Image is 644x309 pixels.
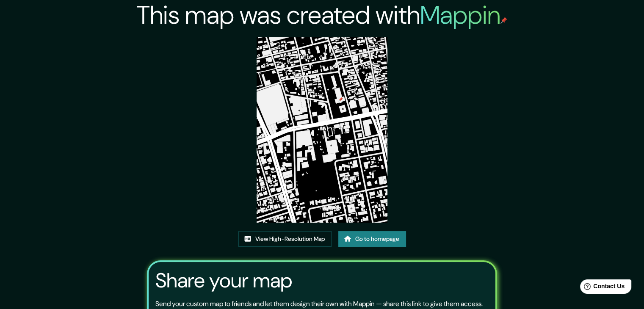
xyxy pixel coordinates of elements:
[238,231,332,247] a: View High-Resolution Map
[257,37,388,223] img: created-map
[500,17,507,24] img: mappin-pin
[155,299,483,309] p: Send your custom map to friends and let them design their own with Mappin — share this link to gi...
[338,231,406,247] a: Go to homepage
[155,269,292,292] h3: Share your map
[569,276,635,300] iframe: Help widget launcher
